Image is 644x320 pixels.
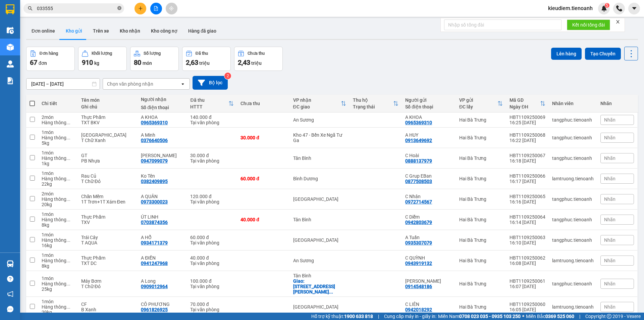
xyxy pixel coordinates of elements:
[405,199,432,204] div: 0972714567
[459,97,497,103] div: VP gửi
[66,135,70,140] span: ...
[405,278,452,284] div: C Vân
[607,314,611,319] span: copyright
[293,132,346,143] div: Kho 47 - Bến Xe Ngã Tư Ga
[94,60,99,66] span: kg
[628,3,640,14] button: caret-down
[405,173,452,179] div: C Grup EBan
[604,281,615,286] span: Nhãn
[552,176,594,181] div: lamtruong.tienoanh
[604,196,615,202] span: Nhãn
[459,304,503,310] div: Hai Bà Trưng
[81,132,134,138] div: Thuốc Tây
[604,135,615,140] span: Nhãn
[81,284,134,289] div: T Chữ Đỏ
[405,179,432,184] div: 0877508503
[579,313,580,320] span: |
[42,258,74,263] div: Hàng thông thường
[552,258,594,263] div: lamtruong.tienoanh
[141,284,168,289] div: 0909012964
[405,240,432,245] div: 0935307079
[293,117,346,123] div: An Sương
[81,194,134,199] div: Chăn Mềm
[134,58,141,66] span: 80
[509,138,545,143] div: 16:22 [DATE]
[28,6,33,11] span: search
[552,281,594,286] div: tangphuc.tienoanh
[7,276,13,282] span: question-circle
[405,261,432,266] div: 0943919132
[130,47,179,71] button: Số lượng80món
[81,214,134,220] div: Thực Phẩm
[107,81,153,87] div: Chọn văn phòng nhận
[66,155,70,161] span: ...
[42,286,74,292] div: 25 kg
[42,176,74,181] div: Hàng thông thường
[604,217,615,222] span: Nhãn
[405,307,432,312] div: 0942018292
[350,95,402,112] th: Toggle SortBy
[224,73,231,79] sup: 2
[190,104,228,109] div: HTTT
[183,23,222,39] button: Hàng đã giao
[40,51,58,56] div: Đơn hàng
[509,302,545,307] div: HBT1109250060
[293,97,341,103] div: VP nhận
[141,115,183,120] div: A KHOA
[293,217,346,222] div: Tân Bình
[329,289,333,294] span: ...
[509,173,545,179] div: HBT1109250066
[509,240,545,245] div: 16:10 [DATE]
[141,220,168,225] div: 0703874356
[193,76,228,90] button: Bộ lọc
[42,253,74,258] div: 1 món
[509,120,545,125] div: 16:25 [DATE]
[81,153,134,158] div: GT
[545,314,574,319] strong: 0369 525 060
[190,302,234,307] div: 70.000 đ
[459,196,503,202] div: Hai Bà Trưng
[552,237,594,243] div: tangphuc.tienoanh
[552,135,594,140] div: tangphuc.tienoanh
[585,48,621,60] button: Tạo Chuyến
[81,261,134,266] div: TXT DC
[141,307,168,312] div: 0961826925
[293,155,346,161] div: Tân Bình
[459,135,503,140] div: Hai Bà Trưng
[81,179,134,184] div: T Chữ Đỏ
[7,27,14,34] img: warehouse-icon
[238,58,250,66] span: 2,43
[42,232,74,237] div: 1 món
[509,115,545,120] div: HBT1109250069
[81,240,134,245] div: T AQUA
[42,140,74,146] div: 5 kg
[186,58,198,66] span: 2,63
[293,278,346,294] div: Giao: 1104 Lạc Long Quân, Phường 8, Tân Bình, Hồ Chí Minh
[552,101,594,106] div: Nhân viên
[604,304,615,310] span: Nhãn
[141,240,168,245] div: 0934171379
[293,304,346,310] div: [GEOGRAPHIC_DATA]
[81,235,134,240] div: Trái Cây
[240,101,286,106] div: Chưa thu
[190,120,234,125] div: Tại văn phòng
[190,235,234,240] div: 60.000 đ
[604,176,615,181] span: Nhãn
[42,304,74,310] div: Hàng thông thường
[509,307,545,312] div: 16:05 [DATE]
[240,135,286,140] div: 30.000 đ
[42,212,74,217] div: 1 món
[42,130,74,135] div: 1 món
[169,6,174,11] span: aim
[405,220,432,225] div: 0942803679
[600,101,634,106] div: Nhãn
[293,196,346,202] div: [GEOGRAPHIC_DATA]
[190,194,234,199] div: 120.000 đ
[552,304,594,310] div: lamtruong.tienoanh
[141,173,183,179] div: Ko Tên
[92,51,112,56] div: Khối lượng
[42,310,74,315] div: 29 kg
[143,60,152,66] span: món
[405,194,452,199] div: C Nhân
[66,258,70,263] span: ...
